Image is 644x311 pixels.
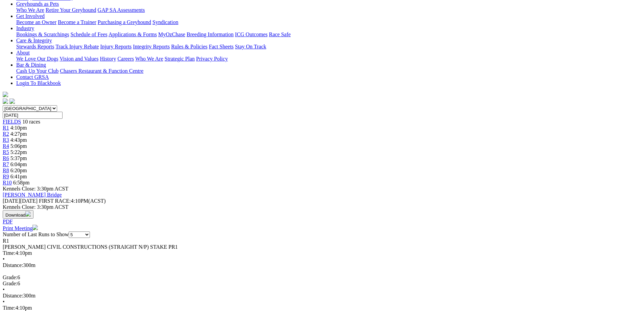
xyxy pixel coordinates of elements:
[152,19,178,25] a: Syndication
[3,161,9,167] a: R7
[32,225,38,230] img: printer.svg
[3,262,641,268] div: 300m
[3,293,641,299] div: 300m
[25,211,31,217] img: download.svg
[16,56,641,62] div: About
[16,7,641,13] div: Greyhounds as Pets
[3,231,641,238] div: Number of Last Runs to Show
[16,44,641,50] div: Care & Integrity
[3,168,9,173] a: R8
[16,31,641,38] div: Industry
[3,274,18,280] span: Grade:
[100,44,132,49] a: Injury Reports
[16,7,44,13] a: Who We Are
[46,7,96,13] a: Retire Your Greyhound
[59,56,98,62] a: Vision and Values
[16,68,641,74] div: Bar & Dining
[3,305,641,311] div: 4:10pm
[60,68,143,74] a: Chasers Restaurant & Function Centre
[3,192,62,198] a: [PERSON_NAME] Bridge
[235,44,266,49] a: Stay On Track
[16,19,641,25] div: Get Involved
[16,38,52,43] a: Care & Integrity
[39,198,71,204] span: FIRST RACE:
[3,281,18,286] span: Grade:
[3,149,9,155] a: R5
[3,219,641,225] div: Download
[3,244,641,250] div: [PERSON_NAME] CIVIL CONSTRUCTIONS (STRAIGHT N/P) STAKE PR1
[3,305,16,311] span: Time:
[187,31,234,37] a: Breeding Information
[117,56,134,62] a: Careers
[16,68,58,74] a: Cash Up Your Club
[10,143,27,149] span: 5:06pm
[3,287,5,292] span: •
[3,112,63,119] input: Select date
[3,210,33,219] button: Download
[16,1,59,7] a: Greyhounds as Pets
[3,198,38,204] span: [DATE]
[3,155,9,161] a: R6
[3,180,12,185] span: R10
[58,19,96,25] a: Become a Trainer
[235,31,267,37] a: ICG Outcomes
[10,161,27,167] span: 6:04pm
[3,293,23,298] span: Distance:
[3,299,5,305] span: •
[10,155,27,161] span: 5:37pm
[133,44,170,49] a: Integrity Reports
[16,80,61,86] a: Login To Blackbook
[135,56,163,62] a: Who We Are
[16,25,34,31] a: Industry
[98,7,145,13] a: GAP SA Assessments
[10,168,27,173] span: 6:20pm
[3,238,9,244] span: R1
[3,125,9,131] span: R1
[3,119,21,125] a: FIELDS
[196,56,228,62] a: Privacy Policy
[55,44,99,49] a: Track Injury Rebate
[3,204,641,210] div: Kennels Close: 3:30pm ACST
[3,198,20,204] span: [DATE]
[16,31,69,37] a: Bookings & Scratchings
[22,119,40,125] span: 10 races
[109,31,157,37] a: Applications & Forms
[16,74,49,80] a: Contact GRSA
[16,44,54,49] a: Stewards Reports
[16,19,56,25] a: Become an Owner
[3,250,16,256] span: Time:
[98,19,151,25] a: Purchasing a Greyhound
[16,13,45,19] a: Get Involved
[269,31,290,37] a: Race Safe
[3,98,8,104] img: facebook.svg
[10,174,27,179] span: 6:41pm
[3,174,9,179] a: R9
[209,44,234,49] a: Fact Sheets
[3,143,9,149] a: R4
[3,250,641,256] div: 4:10pm
[100,56,116,62] a: History
[165,56,195,62] a: Strategic Plan
[10,125,27,131] span: 4:10pm
[3,137,9,143] a: R3
[16,56,58,62] a: We Love Our Dogs
[3,274,641,281] div: 6
[158,31,185,37] a: MyOzChase
[3,186,68,192] span: Kennels Close: 3:30pm ACST
[3,131,9,137] a: R2
[10,149,27,155] span: 5:22pm
[3,92,8,97] img: logo-grsa-white.png
[3,281,641,287] div: 6
[16,62,46,68] a: Bar & Dining
[3,219,13,224] a: PDF
[39,198,106,204] span: 4:10PM(ACST)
